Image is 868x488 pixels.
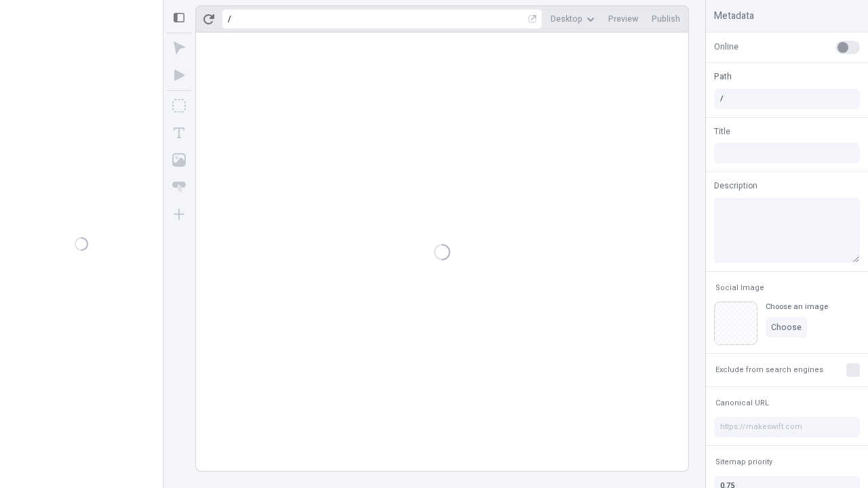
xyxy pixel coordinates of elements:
span: Preview [608,14,638,24]
span: Description [714,180,757,192]
button: Preview [603,9,644,29]
input: https://makeswift.com [714,417,860,437]
button: Social Image [713,280,767,296]
span: Online [714,41,738,53]
button: Text [167,121,191,145]
button: Desktop [545,9,600,29]
span: Publish [652,14,680,24]
span: Exclude from search engines [715,365,823,375]
button: Publish [646,9,686,29]
button: Image [167,148,191,172]
span: Sitemap priority [715,457,772,467]
div: / [228,14,231,24]
button: Sitemap priority [713,454,775,470]
span: Canonical URL [715,398,769,408]
div: Choose an image [766,302,828,312]
button: Button [167,175,191,199]
button: Choose [766,317,807,338]
button: Box [167,94,191,118]
span: Title [714,125,730,138]
span: Choose [771,322,802,333]
span: Desktop [551,14,583,24]
span: Social Image [715,283,764,293]
button: Exclude from search engines [713,362,826,378]
span: Path [714,70,732,83]
button: Canonical URL [713,395,772,411]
